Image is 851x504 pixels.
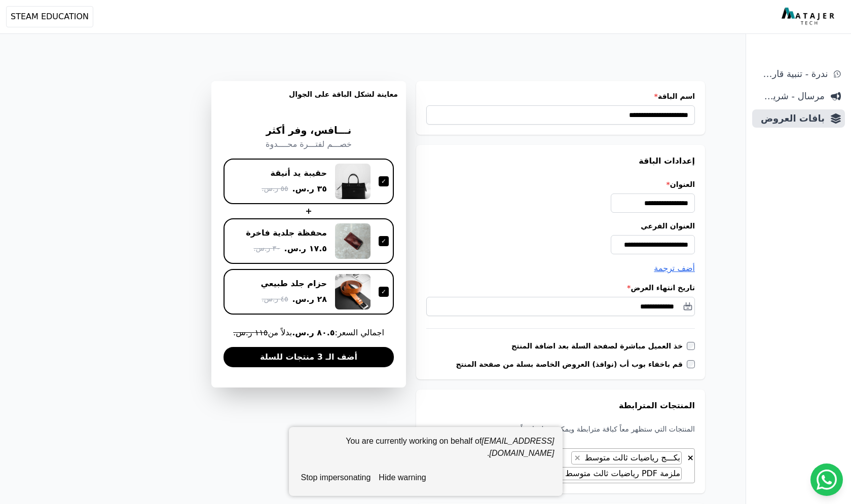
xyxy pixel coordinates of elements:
[253,243,280,254] span: ٣٠ ر.س.
[224,205,394,217] div: +
[11,11,89,23] span: STEAM EDUCATION
[426,179,695,189] label: العنوان
[224,138,394,150] p: خصـــم لفتـــرة محــــدوة
[756,111,825,126] span: باقات العروض
[233,328,268,337] s: ١١٥ ر.س.
[224,124,394,138] h3: نـــافس، وفر أكثر
[219,89,398,111] h3: معاينة لشكل الباقة على الجوال
[262,294,288,304] span: ٤٥ ر.س.
[426,91,695,101] label: اسم الباقة
[756,89,825,103] span: مرسال - شريط دعاية
[456,359,687,369] label: قم باخفاء بوب أب (نوافذ) العروض الخاصة بسلة من صفحة المنتج
[426,400,695,412] h3: المنتجات المترابطة
[654,263,695,273] span: أضف ترجمة
[426,155,695,167] h3: إعدادات الباقة
[482,437,554,457] em: [EMAIL_ADDRESS][DOMAIN_NAME]
[654,262,695,275] button: أضف ترجمة
[574,453,580,462] span: ×
[426,221,695,231] label: العنوان الفرعي
[260,351,357,363] span: أضف الـ 3 منتجات للسلة
[261,278,327,289] div: حزام جلد طبيعي
[271,168,327,179] div: حقيبة يد أنيقة
[511,341,687,351] label: خذ العميل مباشرة لصفحة السلة بعد اضافة المنتج
[335,274,371,309] img: حزام جلد طبيعي
[335,223,371,259] img: محفظة جلدية فاخرة
[518,467,682,480] li: ملزمة PDF رياضيات ثالث متوسط - نـــافس
[756,67,828,81] span: ندرة - تنبية قارب علي النفاذ
[529,469,681,478] span: ملزمة PDF رياضيات ثالث متوسط - نـــافس
[246,227,327,239] div: محفظة جلدية فاخرة
[284,243,327,255] span: ١٧.٥ ر.س.
[572,452,582,464] button: Remove item
[335,164,371,199] img: حقيبة يد أنيقة
[292,183,327,195] span: ٣٥ ر.س.
[582,453,681,462] span: بكـــج رياضيات ثالث متوسط
[292,293,327,305] span: ٢٨ ر.س.
[224,347,394,367] button: أضف الـ 3 منتجات للسلة
[297,435,554,468] div: You are currently working on behalf of .
[375,468,430,488] button: hide warning
[6,6,93,27] button: STEAM EDUCATION
[297,468,375,488] button: stop impersonating
[571,451,682,464] li: بكـــج رياضيات ثالث متوسط
[782,8,837,26] img: MatajerTech Logo
[224,327,394,339] span: اجمالي السعر: بدلاً من
[262,183,288,194] span: ٥٥ ر.س.
[426,283,695,293] label: تاريخ انتهاء العرض
[292,328,335,337] b: ٨٠.٥ ر.س.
